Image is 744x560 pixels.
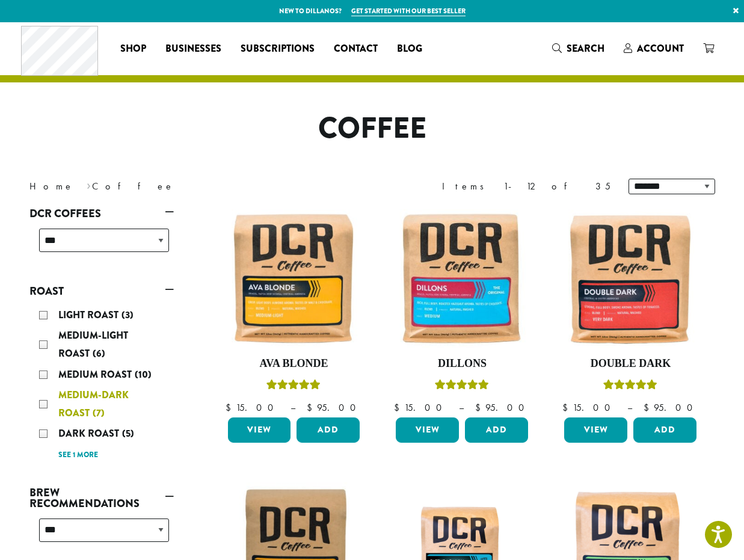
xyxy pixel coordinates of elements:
span: $ [307,401,317,414]
span: Medium Roast [58,368,135,381]
span: Businesses [165,42,221,57]
span: Search [567,42,604,55]
span: Account [637,42,684,55]
span: $ [644,401,654,414]
span: $ [562,401,573,414]
div: Brew Recommendations [29,514,174,556]
a: View [396,417,459,443]
a: View [564,417,627,443]
span: Dark Roast [58,426,122,440]
nav: Breadcrumb [29,179,354,194]
span: Light Roast [58,308,121,322]
span: Blog [397,42,422,57]
bdi: 15.00 [226,401,279,414]
div: Rated 5.00 out of 5 [266,378,321,396]
span: – [459,401,464,414]
span: › [87,175,91,194]
bdi: 15.00 [394,401,447,414]
div: Items 1-12 of 35 [442,179,610,194]
bdi: 95.00 [475,401,530,414]
span: Subscriptions [241,42,315,57]
img: Dillons-12oz-300x300.jpg [393,209,531,348]
button: Add [465,417,528,443]
span: (7) [93,406,105,420]
div: DCR Coffees [29,224,174,266]
a: Home [29,180,74,192]
button: Add [297,417,360,443]
span: Shop [120,42,146,57]
span: (6) [93,346,105,360]
a: Shop [111,39,156,58]
a: See 1 more [58,449,98,461]
bdi: 95.00 [644,401,698,414]
a: Roast [29,281,174,301]
a: DillonsRated 5.00 out of 5 [393,209,531,413]
a: Get started with our best seller [351,6,466,16]
span: (10) [135,368,152,381]
span: – [627,401,632,414]
h4: Ava Blonde [225,357,363,371]
span: – [291,401,295,414]
h1: Coffee [20,111,724,146]
span: Medium-Light Roast [58,328,128,360]
a: Ava BlondeRated 5.00 out of 5 [225,209,363,413]
button: Add [633,417,696,443]
span: Contact [334,42,378,57]
span: Medium-Dark Roast [58,388,129,420]
img: Ava-Blonde-12oz-1-300x300.jpg [224,209,363,348]
span: $ [394,401,404,414]
a: View [228,417,291,443]
span: $ [226,401,236,414]
a: Search [543,38,614,58]
bdi: 15.00 [562,401,616,414]
div: Rated 5.00 out of 5 [435,378,489,396]
span: $ [475,401,485,414]
img: Double-Dark-12oz-300x300.jpg [561,209,699,348]
a: Brew Recommendations [29,482,174,514]
span: (3) [121,308,134,322]
div: Rated 4.50 out of 5 [603,378,657,396]
a: Double DarkRated 4.50 out of 5 [561,209,699,413]
span: (5) [122,426,134,440]
div: Roast [29,301,174,468]
bdi: 95.00 [307,401,361,414]
h4: Double Dark [561,357,699,371]
h4: Dillons [393,357,531,371]
a: DCR Coffees [29,203,174,224]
